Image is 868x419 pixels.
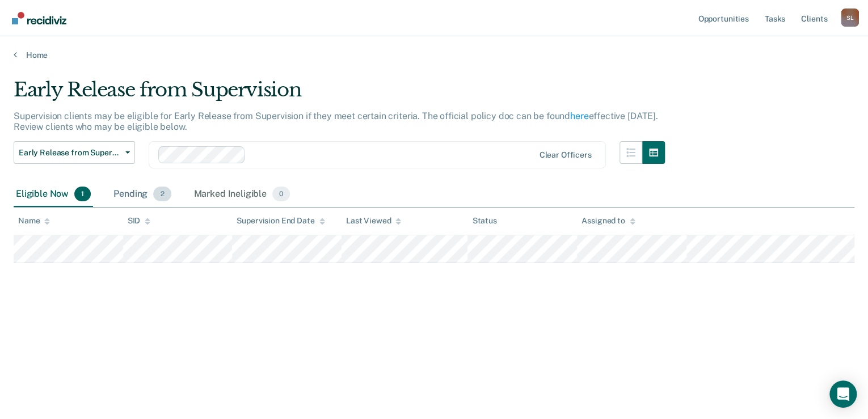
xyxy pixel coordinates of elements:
[111,182,173,207] div: Pending2
[12,12,66,24] img: Recidiviz
[14,182,93,207] div: Eligible Now1
[841,9,859,27] button: Profile dropdown button
[153,187,171,201] span: 2
[192,182,293,207] div: Marked Ineligible0
[14,78,665,111] div: Early Release from Supervision
[14,141,135,164] button: Early Release from Supervision
[272,187,290,201] span: 0
[18,216,50,226] div: Name
[346,216,401,226] div: Last Viewed
[582,216,635,226] div: Assigned to
[14,111,658,132] p: Supervision clients may be eligible for Early Release from Supervision if they meet certain crite...
[14,50,854,60] a: Home
[472,216,496,226] div: Status
[539,150,591,160] div: Clear officers
[570,111,588,121] a: here
[19,148,121,158] span: Early Release from Supervision
[237,216,325,226] div: Supervision End Date
[128,216,151,226] div: SID
[829,380,857,408] div: Open Intercom Messenger
[74,187,91,201] span: 1
[841,9,859,27] div: S L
